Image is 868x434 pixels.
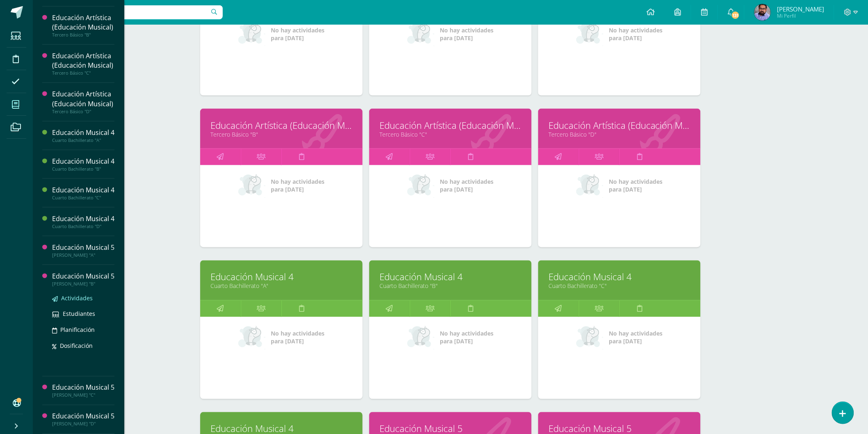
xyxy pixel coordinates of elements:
span: No hay actividades para [DATE] [440,330,494,345]
a: Educación Artística (Educación Musical) [548,119,690,132]
a: Tercero Básico "D" [548,130,690,138]
div: Educación Musical 4 [52,128,114,137]
a: Educación Musical 5[PERSON_NAME] "A" [52,243,114,258]
span: No hay actividades para [DATE] [609,178,663,194]
div: Educación Artística (Educación Musical) [52,13,114,32]
a: Cuarto Bachillerato "C" [548,282,690,290]
div: Educación Musical 4 [52,185,114,195]
a: Dosificación [52,341,114,351]
span: No hay actividades para [DATE] [440,178,494,194]
span: Planificación [60,326,95,334]
a: Cuarto Bachillerato "A" [210,282,352,290]
a: Tercero Básico "C" [379,130,521,138]
div: Educación Musical 5 [52,412,114,421]
div: Cuarto Bachillerato "C" [52,195,114,201]
a: Tercero Básico "B" [210,130,352,138]
span: Mi Perfil [777,12,824,19]
a: Educación Musical 4 [548,271,690,283]
img: no_activities_small.png [238,22,265,46]
img: no_activities_small.png [576,174,603,198]
a: Educación Musical 4 [379,271,521,283]
a: Cuarto Bachillerato "B" [379,282,521,290]
img: no_activities_small.png [576,325,603,350]
span: No hay actividades para [DATE] [609,26,663,42]
a: Actividades [52,293,114,303]
img: no_activities_small.png [407,325,434,350]
a: Educación Musical 4Cuarto Bachillerato "B" [52,157,114,172]
div: Tercero Básico "B" [52,32,114,38]
div: Educación Musical 4 [52,157,114,166]
a: Educación Artística (Educación Musical) [210,119,352,132]
span: No hay actividades para [DATE] [271,26,325,42]
a: Educación Artística (Educación Musical)Tercero Básico "D" [52,89,114,114]
div: Educación Musical 4 [52,214,114,224]
a: Educación Musical 4 [210,271,352,283]
div: [PERSON_NAME] "D" [52,421,114,427]
div: [PERSON_NAME] "B" [52,281,114,287]
a: Educación Musical 5[PERSON_NAME] "B" [52,272,114,287]
a: Educación Musical 5[PERSON_NAME] "D" [52,412,114,427]
a: Estudiantes [52,309,114,319]
div: Educación Artística (Educación Musical) [52,51,114,70]
div: Educación Musical 5 [52,272,114,281]
div: Educación Musical 5 [52,243,114,252]
div: Educación Musical 5 [52,383,114,393]
a: Educación Artística (Educación Musical)Tercero Básico "B" [52,13,114,38]
div: [PERSON_NAME] "C" [52,393,114,398]
div: Cuarto Bachillerato "B" [52,166,114,172]
span: No hay actividades para [DATE] [271,330,325,345]
img: no_activities_small.png [238,174,265,198]
span: 131 [731,11,740,20]
div: Cuarto Bachillerato "D" [52,224,114,229]
a: Educación Artística (Educación Musical)Tercero Básico "C" [52,51,114,76]
span: Estudiantes [63,310,95,318]
img: no_activities_small.png [407,174,434,198]
span: No hay actividades para [DATE] [609,330,663,345]
img: 7c3d6755148f85b195babec4e2a345e8.png [754,4,771,21]
div: Tercero Básico "C" [52,70,114,76]
span: No hay actividades para [DATE] [271,178,325,194]
input: Busca un usuario... [38,5,223,19]
a: Educación Musical 5[PERSON_NAME] "C" [52,383,114,398]
span: [PERSON_NAME] [777,5,824,13]
div: Cuarto Bachillerato "A" [52,137,114,143]
img: no_activities_small.png [576,22,603,46]
div: Educación Artística (Educación Musical) [52,89,114,108]
span: No hay actividades para [DATE] [440,26,494,42]
div: [PERSON_NAME] "A" [52,252,114,258]
a: Educación Musical 4Cuarto Bachillerato "C" [52,185,114,201]
a: Educación Musical 4Cuarto Bachillerato "D" [52,214,114,229]
a: Planificación [52,325,114,335]
img: no_activities_small.png [238,325,265,350]
div: Tercero Básico "D" [52,109,114,114]
img: no_activities_small.png [407,22,434,46]
span: Actividades [61,294,93,302]
a: Educación Artística (Educación Musical) [379,119,521,132]
span: Dosificación [60,342,93,350]
a: Educación Musical 4Cuarto Bachillerato "A" [52,128,114,143]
